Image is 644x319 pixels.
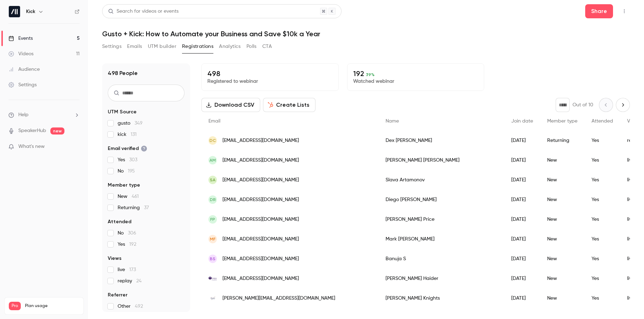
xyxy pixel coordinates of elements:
[627,119,640,124] span: Views
[223,216,299,223] span: [EMAIL_ADDRESS][DOMAIN_NAME]
[127,41,142,52] button: Emails
[584,209,620,229] div: Yes
[573,101,593,108] p: Out of 10
[504,190,540,209] div: [DATE]
[18,143,45,150] span: What's new
[129,267,136,272] span: 173
[504,209,540,229] div: [DATE]
[135,304,143,309] span: 492
[223,196,299,204] span: [EMAIL_ADDRESS][DOMAIN_NAME]
[26,8,35,15] h6: Kick
[584,150,620,170] div: Yes
[136,279,142,283] span: 24
[540,288,584,308] div: New
[102,30,630,38] h1: Gusto + Kick: How to Automate your Business and Save $10k a Year
[223,255,299,263] span: [EMAIL_ADDRESS][DOMAIN_NAME]
[118,204,149,211] span: Returning
[379,269,504,288] div: [PERSON_NAME] Haider
[182,41,213,52] button: Registrations
[379,170,504,190] div: Slava Artamonov
[71,144,80,150] iframe: Noticeable Trigger
[504,131,540,150] div: [DATE]
[584,269,620,288] div: Yes
[9,6,20,17] img: Kick
[210,137,216,144] span: DC
[118,277,142,284] span: replay
[108,108,185,310] section: facet-groups
[108,218,131,225] span: Attended
[118,131,137,138] span: kick
[540,150,584,170] div: New
[540,209,584,229] div: New
[208,276,217,281] img: treo.care
[379,249,504,269] div: Banuja S
[210,196,216,203] span: DR
[148,41,176,52] button: UTM builder
[592,119,613,124] span: Attended
[210,216,215,223] span: FP
[118,156,137,163] span: Yes
[108,108,137,115] span: UTM Source
[246,41,257,52] button: Polls
[584,249,620,269] div: Yes
[504,150,540,170] div: [DATE]
[223,236,299,243] span: [EMAIL_ADDRESS][DOMAIN_NAME]
[210,157,216,163] span: AM
[131,132,137,137] span: 131
[584,170,620,190] div: Yes
[210,177,215,183] span: SA
[353,78,479,85] p: Watched webinar
[25,303,79,309] span: Plan usage
[223,137,299,144] span: [EMAIL_ADDRESS][DOMAIN_NAME]
[504,249,540,269] div: [DATE]
[9,302,21,310] span: Pro
[18,127,46,135] a: SpeakerHub
[540,229,584,249] div: New
[379,150,504,170] div: [PERSON_NAME] [PERSON_NAME]
[540,131,584,150] div: Returning
[262,41,272,52] button: CTA
[504,288,540,308] div: [DATE]
[201,98,260,112] button: Download CSV
[144,205,149,210] span: 37
[547,119,577,124] span: Member type
[511,119,533,124] span: Join date
[108,145,147,152] span: Email verified
[118,120,143,127] span: gusto
[540,170,584,190] div: New
[132,194,139,199] span: 461
[207,78,333,85] p: Registered to webinar
[223,157,299,164] span: [EMAIL_ADDRESS][DOMAIN_NAME]
[129,157,137,162] span: 303
[8,50,33,57] div: Videos
[584,288,620,308] div: Yes
[379,131,504,150] div: Dex [PERSON_NAME]
[584,131,620,150] div: Yes
[219,41,241,52] button: Analytics
[102,41,121,52] button: Settings
[207,69,333,78] p: 498
[208,119,220,124] span: Email
[108,69,138,77] h1: 498 People
[504,229,540,249] div: [DATE]
[8,66,40,73] div: Audience
[366,72,375,77] span: 39 %
[50,127,64,135] span: new
[128,169,135,174] span: 195
[108,182,140,189] span: Member type
[540,269,584,288] div: New
[379,229,504,249] div: Mark [PERSON_NAME]
[584,190,620,209] div: Yes
[223,295,335,302] span: [PERSON_NAME][EMAIL_ADDRESS][DOMAIN_NAME]
[118,241,136,248] span: Yes
[379,190,504,209] div: Diego [PERSON_NAME]
[223,275,299,282] span: [EMAIL_ADDRESS][DOMAIN_NAME]
[118,303,143,310] span: Other
[210,256,215,262] span: BS
[379,288,504,308] div: [PERSON_NAME] Knights
[585,4,613,18] button: Share
[353,69,479,78] p: 192
[504,269,540,288] div: [DATE]
[128,231,136,236] span: 306
[584,229,620,249] div: Yes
